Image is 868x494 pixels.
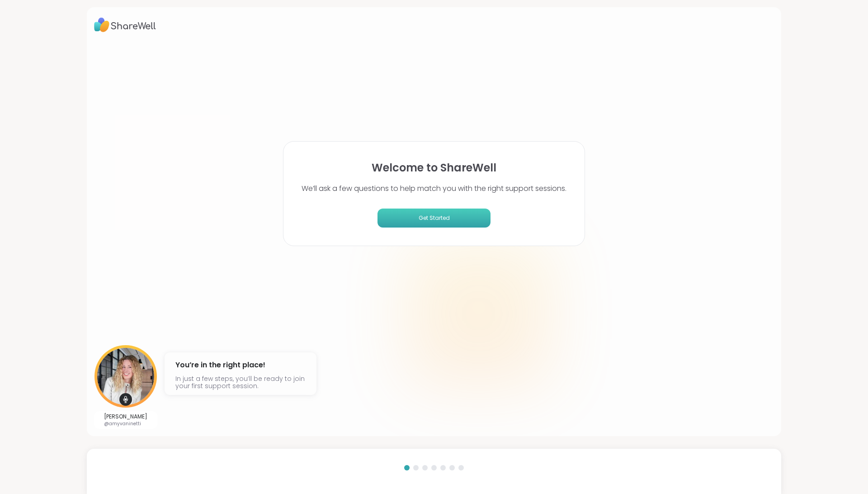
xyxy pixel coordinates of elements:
p: In just a few steps, you’ll be ready to join your first support session. [175,375,306,389]
button: Get Started [377,209,491,228]
img: mic icon [119,393,132,406]
img: ShareWell Logo [94,14,156,35]
span: Get Started [381,214,487,222]
img: User image [94,345,157,408]
h1: Welcome to ShareWell [372,160,496,176]
p: @amyvaninetti [104,420,147,427]
p: [PERSON_NAME] [104,413,147,420]
p: We’ll ask a few questions to help match you with the right support sessions. [302,183,566,194]
h4: You’re in the right place! [175,358,306,372]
